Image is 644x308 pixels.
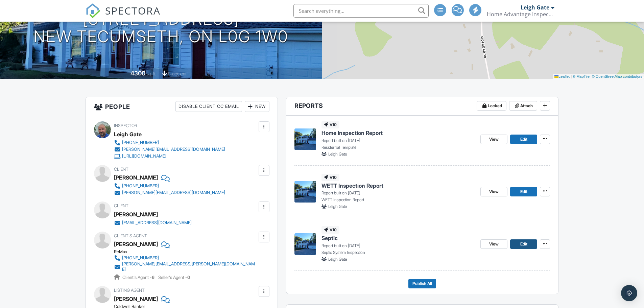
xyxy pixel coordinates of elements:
a: [PHONE_NUMBER] [114,255,257,261]
span: basement [168,71,186,76]
span: Client's Agent - [122,275,156,280]
a: [EMAIL_ADDRESS][DOMAIN_NAME] [114,219,192,226]
a: [PERSON_NAME][EMAIL_ADDRESS][PERSON_NAME][DOMAIN_NAME] [114,261,257,272]
span: | [571,74,572,78]
div: New [245,101,269,112]
a: [URL][DOMAIN_NAME] [114,153,225,160]
span: Listing Agent [114,288,145,293]
div: Disable Client CC Email [175,101,242,112]
div: [PHONE_NUMBER] [122,140,159,145]
div: [PERSON_NAME][EMAIL_ADDRESS][DOMAIN_NAME] [122,147,225,152]
div: Leigh Gate [114,129,142,139]
span: Seller's Agent - [158,275,190,280]
span: Client [114,203,128,208]
a: © MapTiler [573,74,591,78]
a: [PHONE_NUMBER] [114,183,225,189]
div: Home Advantage Inspections [487,11,554,18]
strong: 0 [187,275,190,280]
h1: [STREET_ADDRESS] New Tecumseth, ON L0G 1W0 [33,10,288,46]
span: sq. ft. [146,71,156,76]
div: [PHONE_NUMBER] [122,255,159,261]
span: Client [114,167,128,172]
div: 4300 [130,70,145,77]
img: The Best Home Inspection Software - Spectora [86,3,100,18]
h3: People [86,97,278,116]
a: [PERSON_NAME] [114,294,158,304]
span: Inspector [114,123,137,128]
span: Client's Agent [114,233,147,238]
a: © OpenStreetMap contributors [592,74,642,78]
div: ReMax [114,249,262,255]
a: [PHONE_NUMBER] [114,139,225,146]
a: [PERSON_NAME] [114,239,158,249]
a: Leaflet [554,74,570,78]
input: Search everything... [293,4,429,18]
strong: 6 [152,275,154,280]
div: [PERSON_NAME][EMAIL_ADDRESS][PERSON_NAME][DOMAIN_NAME] [122,261,257,272]
div: [PERSON_NAME] [114,172,158,183]
div: Open Intercom Messenger [621,285,637,301]
div: [PERSON_NAME] [114,209,158,219]
a: [PERSON_NAME][EMAIL_ADDRESS][DOMAIN_NAME] [114,189,225,196]
div: [EMAIL_ADDRESS][DOMAIN_NAME] [122,220,192,226]
div: [PHONE_NUMBER] [122,183,159,189]
div: [URL][DOMAIN_NAME] [122,153,166,159]
div: Leigh Gate [521,4,549,11]
div: [PERSON_NAME][EMAIL_ADDRESS][DOMAIN_NAME] [122,190,225,195]
span: SPECTORA [105,3,161,18]
a: SPECTORA [86,9,161,23]
a: [PERSON_NAME][EMAIL_ADDRESS][DOMAIN_NAME] [114,146,225,153]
